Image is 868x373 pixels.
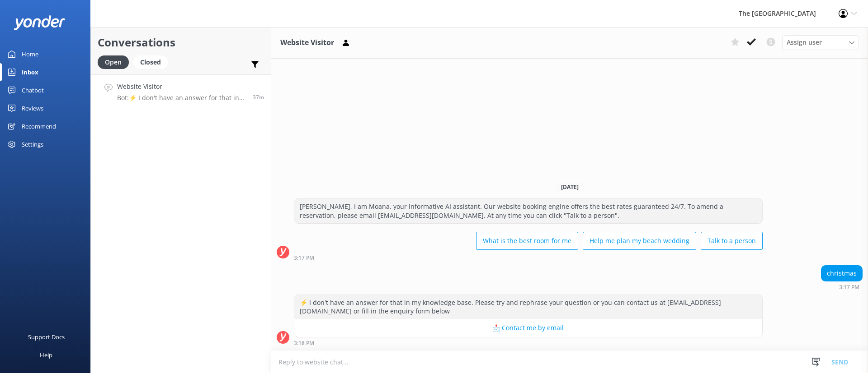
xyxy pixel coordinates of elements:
[117,82,246,92] h4: Website Visitor
[133,57,172,67] a: Closed
[701,232,763,250] button: Talk to a person
[821,266,862,281] div: christmas
[294,255,314,261] strong: 3:17 PM
[294,319,762,337] button: 📩 Contact me by email
[14,15,66,30] img: yonder-white-logo.png
[253,93,264,101] span: Sep 25 2025 03:17pm (UTC -10:00) Pacific/Honolulu
[22,99,43,117] div: Reviews
[98,55,129,69] div: Open
[117,94,246,102] p: Bot: ⚡ I don't have an answer for that in my knowledge base. Please try and rephrase your questio...
[22,45,38,63] div: Home
[294,254,763,261] div: Sep 25 2025 03:17pm (UTC -10:00) Pacific/Honolulu
[782,35,859,50] div: Assign User
[583,232,696,250] button: Help me plan my beach wedding
[22,81,44,99] div: Chatbot
[839,285,859,290] strong: 3:17 PM
[787,37,822,47] span: Assign user
[294,199,762,223] div: [PERSON_NAME], I am Moana, your informative AI assistant. Our website booking engine offers the b...
[91,74,271,108] a: Website VisitorBot:⚡ I don't have an answer for that in my knowledge base. Please try and rephras...
[294,295,762,319] div: ⚡ I don't have an answer for that in my knowledge base. Please try and rephrase your question or ...
[476,232,578,250] button: What is the best room for me
[294,340,763,346] div: Sep 25 2025 03:18pm (UTC -10:00) Pacific/Honolulu
[821,284,863,290] div: Sep 25 2025 03:17pm (UTC -10:00) Pacific/Honolulu
[133,55,168,69] div: Closed
[294,341,314,346] strong: 3:18 PM
[280,37,334,49] h3: Website Visitor
[98,34,264,51] h2: Conversations
[28,328,65,346] div: Support Docs
[40,346,52,364] div: Help
[22,117,56,135] div: Recommend
[556,183,584,191] span: [DATE]
[22,63,38,81] div: Inbox
[22,135,43,153] div: Settings
[98,57,133,67] a: Open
